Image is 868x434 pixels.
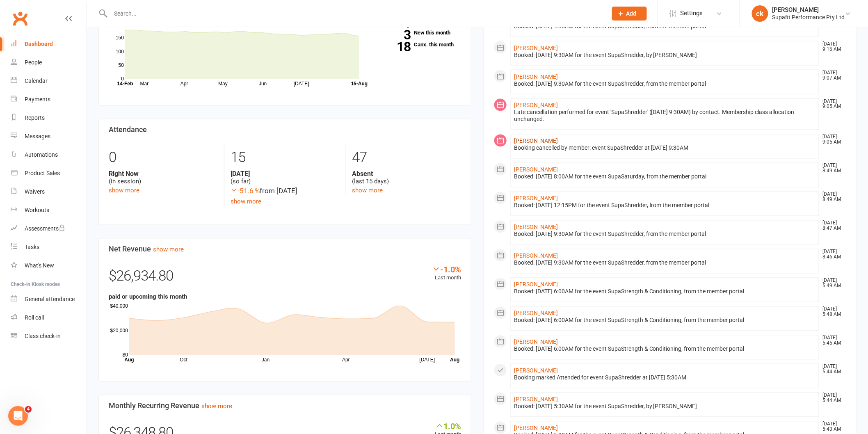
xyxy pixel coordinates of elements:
a: Calendar [11,72,87,90]
div: Payments [25,96,50,103]
div: Booked: [DATE] 6:00AM for the event SupaStrength & Conditioning, from the member portal [514,346,815,353]
time: [DATE] 9:05 AM [819,99,846,110]
div: Automations [25,151,58,158]
span: Add [626,10,637,17]
div: Booked: [DATE] 5:30AM for the event SupaShredder, by [PERSON_NAME] [514,403,815,410]
time: [DATE] 9:16 AM [819,41,846,52]
div: [PERSON_NAME] [772,6,845,14]
a: 18Canx. this month [382,42,461,47]
div: Booked: [DATE] 9:30AM for the event SupaShredder, from the member portal [514,260,815,267]
a: [PERSON_NAME] [514,253,558,259]
a: [PERSON_NAME] [514,425,558,432]
a: [PERSON_NAME] [514,73,558,80]
time: [DATE] 5:44 AM [819,364,846,375]
div: Roll call [25,314,44,321]
button: Add [612,7,647,21]
time: [DATE] 5:48 AM [819,307,846,318]
time: [DATE] 9:07 AM [819,70,846,81]
a: What's New [11,256,87,275]
div: Workouts [25,207,49,213]
a: Dashboard [11,35,87,53]
a: [PERSON_NAME] [514,310,558,317]
div: Class check-in [25,333,61,339]
a: [PERSON_NAME] [514,167,558,173]
a: [PERSON_NAME] [514,224,558,231]
div: 0 [109,146,218,170]
div: General attendance [25,296,75,302]
div: What's New [25,262,54,269]
a: People [11,53,87,72]
a: [PERSON_NAME] [514,195,558,202]
div: (last 15 days) [352,170,461,186]
div: Booking cancelled by member: event SupaShredder at [DATE] 9:30AM [514,145,815,152]
a: 3New this month [382,30,461,35]
div: 15 [231,146,339,170]
time: [DATE] 5:45 AM [819,336,846,346]
time: [DATE] 5:49 AM [819,278,846,289]
h3: Attendance [109,126,461,134]
div: Booked: [DATE] 6:00AM for the event SupaStrength & Conditioning, from the member portal [514,317,815,324]
a: show more [109,187,139,194]
time: [DATE] 9:05 AM [819,135,846,145]
div: Booked: [DATE] 12:15PM for the event SupaShredder, from the member portal [514,202,815,209]
strong: Absent [352,170,461,178]
div: Product Sales [25,170,60,176]
time: [DATE] 8:49 AM [819,163,846,174]
a: Clubworx [10,8,30,29]
a: Roll call [11,308,87,327]
div: -1.0% [432,265,461,274]
div: (in session) [109,170,218,186]
a: Messages [11,127,87,146]
a: Product Sales [11,164,87,183]
h3: Net Revenue [109,245,461,254]
strong: 18 [382,41,411,53]
div: Last month [432,265,461,283]
iframe: Intercom live chat [8,406,28,426]
a: [PERSON_NAME] [514,396,558,403]
div: Booked: [DATE] 8:00AM for the event SupaSaturday, from the member portal [514,174,815,180]
a: [PERSON_NAME] [514,102,558,109]
div: Reports [25,114,45,121]
div: Calendar [25,78,48,84]
span: 4 [25,406,32,413]
a: Class kiosk mode [11,327,87,345]
a: [PERSON_NAME] [514,339,558,345]
div: from [DATE] [231,186,339,197]
div: Supafit Performance Pty Ltd [772,14,845,21]
div: Dashboard [25,41,53,47]
div: Late cancellation performed for event 'SupaShredder' ([DATE] 9:30AM) by contact. Membership class... [514,109,815,123]
strong: Right Now [109,170,218,178]
div: Waivers [25,188,45,195]
strong: [DATE] [231,170,339,178]
a: show more [352,187,383,194]
a: Automations [11,146,87,164]
time: [DATE] 5:44 AM [819,393,846,404]
div: (so far) [231,170,339,186]
div: Booking marked Attended for event SupaShredder at [DATE] 5:30AM [514,375,815,381]
div: ck [752,5,768,22]
a: [PERSON_NAME] [514,45,558,51]
a: Reports [11,109,87,127]
a: [PERSON_NAME] [514,138,558,144]
div: $26,934.80 [109,265,461,292]
div: Booked: [DATE] 9:30AM for the event SupaShredder, from the member portal [514,231,815,238]
span: Settings [681,4,703,23]
a: Payments [11,90,87,109]
a: show more [153,246,184,254]
div: Messages [25,133,50,139]
a: show more [201,403,232,410]
a: Workouts [11,201,87,219]
input: Search... [108,8,601,19]
span: -51.6 % [231,187,260,195]
strong: paid or upcoming this month [109,293,187,301]
a: show more [231,198,261,206]
div: Booked: [DATE] 9:30AM for the event SupaShredder, by [PERSON_NAME] [514,52,815,59]
div: Tasks [25,244,39,250]
time: [DATE] 8:47 AM [819,221,846,231]
a: [PERSON_NAME] [514,368,558,374]
a: Assessments [11,219,87,238]
time: [DATE] 8:49 AM [819,192,846,203]
h3: Monthly Recurring Revenue [109,402,461,410]
div: 47 [352,146,461,170]
div: Assessments [25,225,65,232]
